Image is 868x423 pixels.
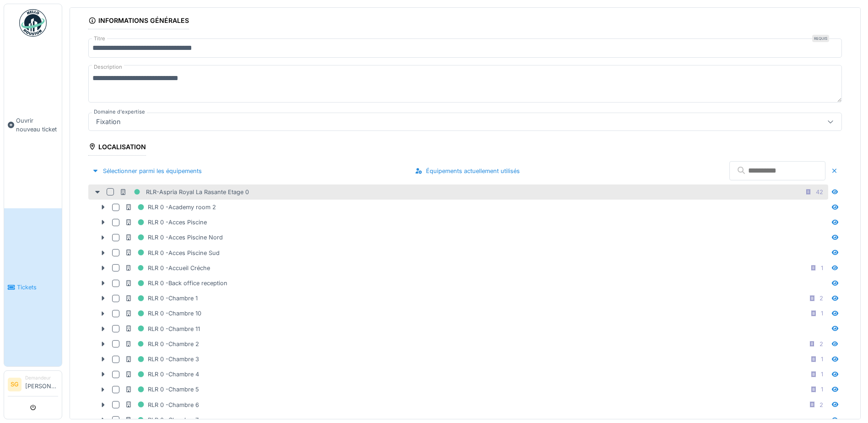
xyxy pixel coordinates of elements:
[16,116,58,134] span: Ouvrir nouveau ticket
[125,293,198,304] div: RLR 0 -Chambre 1
[125,232,223,243] div: RLR 0 -Acces Piscine Nord
[4,42,62,208] a: Ouvrir nouveau ticket
[125,323,200,335] div: RLR 0 -Chambre 11
[821,264,823,272] div: 1
[819,401,823,409] div: 2
[92,108,147,116] label: Domaine d'expertise
[125,201,216,213] div: RLR 0 -Academy room 2
[125,262,210,274] div: RLR 0 -Accueil Créche
[8,374,58,396] a: SG Demandeur[PERSON_NAME]
[92,117,124,127] div: Fixation
[821,309,823,318] div: 1
[19,9,47,37] img: Badge_color-CXgf-gQk.svg
[125,399,199,411] div: RLR 0 -Chambre 6
[92,35,107,43] label: Titre
[821,370,823,379] div: 1
[125,369,199,380] div: RLR 0 -Chambre 4
[821,355,823,363] div: 1
[125,217,207,228] div: RLR 0 -Acces Piscine
[88,140,146,156] div: Localisation
[17,283,58,292] span: Tickets
[125,353,199,365] div: RLR 0 -Chambre 3
[125,247,220,259] div: RLR 0 -Acces Piscine Sud
[4,208,62,366] a: Tickets
[125,277,227,289] div: RLR 0 -Back office reception
[25,374,58,394] li: [PERSON_NAME]
[819,294,823,303] div: 2
[92,61,124,73] label: Description
[8,378,22,391] li: SG
[88,14,189,29] div: Informations générales
[816,188,823,196] div: 42
[125,338,199,350] div: RLR 0 -Chambre 2
[25,374,58,381] div: Demandeur
[125,308,201,319] div: RLR 0 -Chambre 10
[119,186,249,198] div: RLR-Aspria Royal La Rasante Etage 0
[812,35,829,42] div: Requis
[819,340,823,348] div: 2
[821,385,823,394] div: 1
[125,384,199,395] div: RLR 0 -Chambre 5
[88,165,205,177] div: Sélectionner parmi les équipements
[411,165,523,177] div: Équipements actuellement utilisés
